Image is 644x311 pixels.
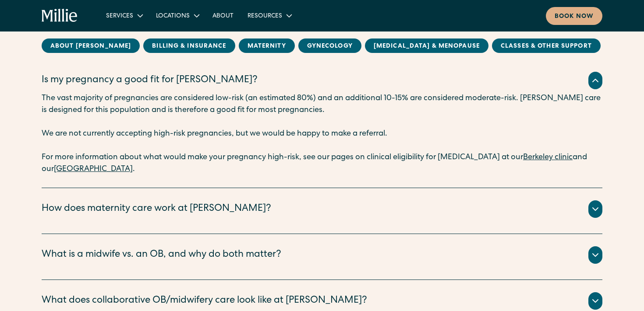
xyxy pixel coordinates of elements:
div: Services [106,12,133,21]
div: Services [99,8,149,23]
div: Locations [156,12,190,21]
a: home [42,9,78,23]
div: Locations [149,8,205,23]
div: What is a midwife vs. an OB, and why do both matter? [42,248,281,262]
a: MAternity [239,38,295,53]
a: [GEOGRAPHIC_DATA] [54,165,133,173]
p: We are not currently accepting high-risk pregnancies, but we would be happy to make a referral. [42,128,602,140]
a: Classes & Other Support [492,38,601,53]
a: Berkeley clinic [523,154,573,161]
a: Billing & Insurance [143,38,235,53]
p: The vast majority of pregnancies are considered low-risk (an estimated 80%) and an additional 10-... [42,93,602,116]
a: Gynecology [298,38,361,53]
div: Is my pregnancy a good fit for [PERSON_NAME]? [42,73,258,88]
div: Resources [241,8,298,23]
p: ‍ [42,116,602,128]
div: Resources [248,12,282,21]
p: For more information about what would make your pregnancy high-risk, see our pages on clinical el... [42,152,602,175]
p: ‍ [42,140,602,152]
div: How does maternity care work at [PERSON_NAME]? [42,202,271,217]
div: Book now [555,12,594,21]
div: What does collaborative OB/midwifery care look like at [PERSON_NAME]? [42,294,367,308]
a: About [PERSON_NAME] [42,38,140,53]
a: About [205,8,241,23]
a: [MEDICAL_DATA] & Menopause [365,38,488,53]
a: Book now [546,7,602,25]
